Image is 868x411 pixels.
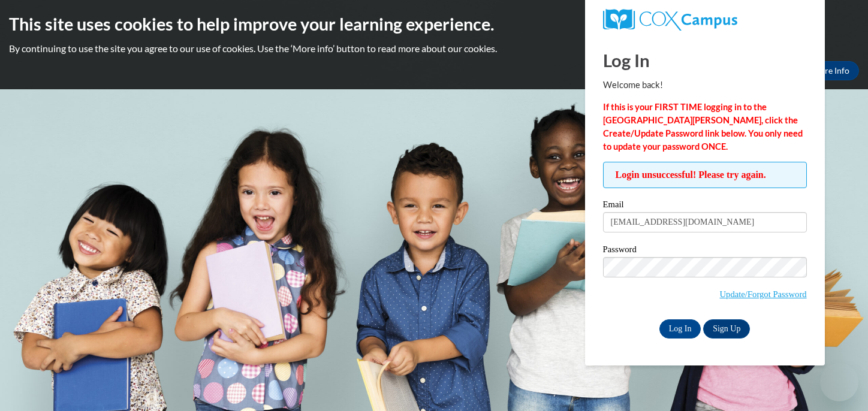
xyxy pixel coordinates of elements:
[703,319,750,339] a: Sign Up
[603,102,803,152] strong: If this is your FIRST TIME logging in to the [GEOGRAPHIC_DATA][PERSON_NAME], click the Create/Upd...
[603,245,807,257] label: Password
[9,42,859,55] p: By continuing to use the site you agree to our use of cookies. Use the ‘More info’ button to read...
[603,200,807,212] label: Email
[603,9,807,31] a: COX Campus
[603,78,807,92] p: Welcome back!
[659,319,701,339] input: Log In
[603,162,807,188] span: Login unsuccessful! Please try again.
[820,363,858,401] iframe: Button to launch messaging window
[603,9,737,31] img: COX Campus
[9,12,859,36] h2: This site uses cookies to help improve your learning experience.
[803,61,859,80] a: More Info
[603,48,807,72] h1: Log In
[720,289,807,299] a: Update/Forgot Password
